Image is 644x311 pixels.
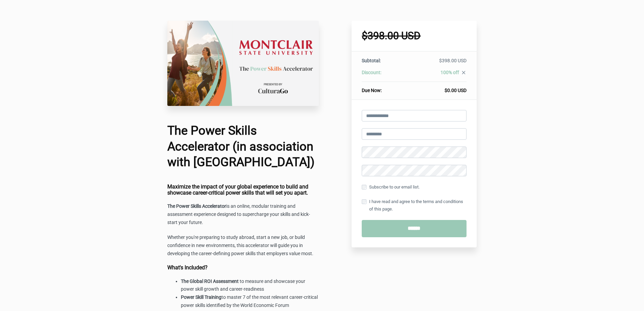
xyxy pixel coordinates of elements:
[167,265,319,271] h4: What's Included?
[181,279,239,284] strong: The Global ROI Assessment
[181,277,319,294] li: to measure and showcase your power skill growth and career-readiness
[167,184,319,196] h4: Maximize the impact of your global experience to build and showcase career-critical power skills ...
[362,183,420,191] label: Subscribe to our email list.
[445,88,467,93] span: $0.00 USD
[362,185,366,190] input: Subscribe to our email list.
[362,199,366,204] input: I have read and agree to the terms and conditions of this page.
[459,70,467,77] a: close
[362,31,467,41] h1: $398.00 USD
[362,198,467,213] label: I have read and agree to the terms and conditions of this page.
[362,69,406,82] th: Discount:
[181,293,319,310] li: to master 7 of the most relevant career-critical power skills identified by the World Economic Forum
[461,70,467,75] i: close
[167,202,319,227] p: is an online, modular training and assessment experience designed to supercharge your skills and ...
[440,70,459,75] span: 100% off
[362,82,406,94] th: Due Now:
[167,123,319,170] h1: The Power Skills Accelerator (in association with [GEOGRAPHIC_DATA])
[406,57,467,69] td: $398.00 USD
[362,58,381,63] span: Subtotal:
[167,203,226,209] strong: The Power Skills Accelerator
[181,294,221,300] strong: Power Skill Training
[167,21,319,106] img: 22c75da-26a4-67b4-fa6d-d7146dedb322_Montclair.png
[167,234,319,258] p: Whether you're preparing to study abroad, start a new job, or build confidence in new environment...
